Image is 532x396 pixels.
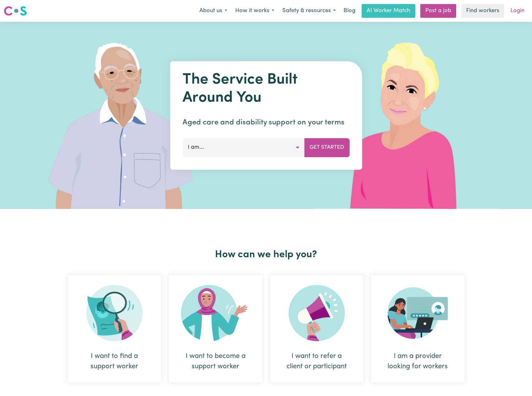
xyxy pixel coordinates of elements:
img: Search [86,285,143,341]
a: AI Worker Match [362,4,415,18]
p: Aged care and disability support on your terms [183,117,349,128]
img: Become Worker [181,285,250,341]
div: I am a provider looking for workers [386,351,450,372]
div: I want to find a support worker [68,275,161,382]
a: Find workers [461,4,504,18]
button: How it works [231,4,278,17]
button: Get Started [304,138,349,157]
button: I am... [183,138,305,157]
div: I want to become a support worker [184,351,247,372]
div: I want to refer a client or participant [285,351,349,372]
h1: The Service Built Around You [183,71,349,107]
a: Careseekers logo [4,4,27,18]
img: Careseekers logo [4,5,27,17]
div: I want to find a support worker [83,351,146,372]
button: About us [195,4,231,17]
div: I want to refer a client or participant [270,275,364,382]
div: I am a provider looking for workers [371,275,465,382]
div: I want to become a support worker [169,275,262,382]
a: Blog [340,4,359,18]
button: Safety & resources [278,4,340,17]
a: Post a job [420,4,456,18]
a: Login [507,4,528,18]
img: Refer [289,285,345,341]
img: Provider [388,285,448,341]
h2: How can we help you? [64,249,468,261]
